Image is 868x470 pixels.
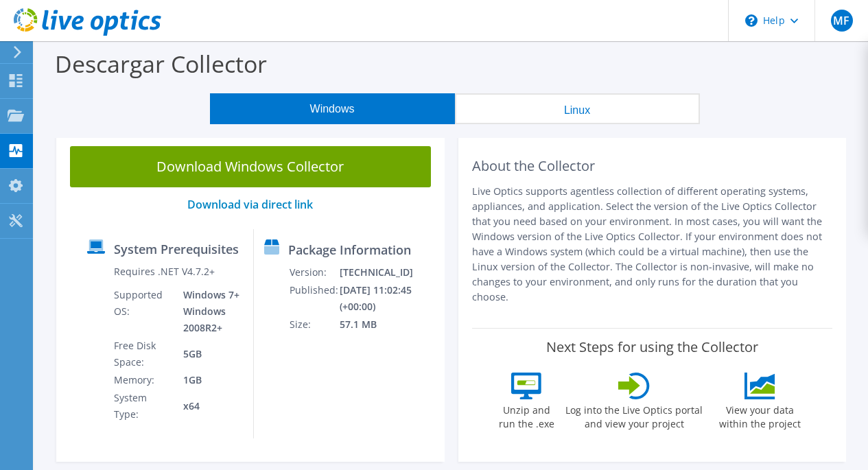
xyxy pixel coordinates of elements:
td: x64 [173,389,242,423]
h2: About the Collector [472,158,833,174]
td: 5GB [173,337,242,371]
td: Supported OS: [113,286,174,337]
label: Next Steps for using the Collector [546,339,758,355]
label: Requires .NET V4.7.2+ [114,265,215,279]
label: Descargar Collector [55,48,267,80]
label: System Prerequisites [114,242,239,256]
label: Log into the Live Optics portal and view your project [565,399,703,431]
a: Download via direct link [187,197,313,212]
a: Download Windows Collector [70,146,431,187]
td: Published: [289,281,339,316]
td: [TECHNICAL_ID] [339,263,438,281]
button: Linux [455,93,700,124]
td: [DATE] 11:02:45 (+00:00) [339,281,438,316]
td: Version: [289,263,339,281]
button: Windows [210,93,455,124]
td: Memory: [113,371,174,389]
span: MF [831,10,853,32]
label: Unzip and run the .exe [495,399,558,431]
td: 57.1 MB [339,316,438,333]
label: Package Information [288,243,411,257]
svg: \n [745,14,758,27]
td: Size: [289,316,339,333]
p: Live Optics supports agentless collection of different operating systems, appliances, and applica... [472,184,833,305]
label: View your data within the project [710,399,809,431]
td: Windows 7+ Windows 2008R2+ [173,286,242,337]
td: Free Disk Space: [113,337,174,371]
td: 1GB [173,371,242,389]
td: System Type: [113,389,174,423]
